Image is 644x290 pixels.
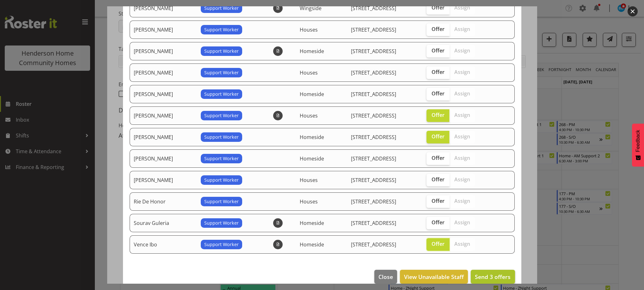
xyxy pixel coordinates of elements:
span: [STREET_ADDRESS] [351,177,396,184]
span: Assign [454,90,470,97]
span: Assign [454,133,470,140]
span: Houses [300,69,318,76]
span: Send 3 offers [475,273,511,281]
span: [STREET_ADDRESS] [351,155,396,162]
span: [STREET_ADDRESS] [351,69,396,76]
span: View Unavailable Staff [404,273,464,281]
td: [PERSON_NAME] [130,106,197,125]
span: Support Worker [204,5,239,12]
span: Support Worker [204,198,239,205]
span: Offer [432,241,445,247]
span: Support Worker [204,69,239,76]
span: Support Worker [204,134,239,141]
span: Support Worker [204,91,239,98]
span: Assign [454,176,470,183]
span: Support Worker [204,26,239,33]
span: Homeside [300,91,324,98]
span: Support Worker [204,48,239,55]
td: Rie De Honor [130,192,197,211]
span: [STREET_ADDRESS] [351,134,396,141]
td: [PERSON_NAME] [130,85,197,103]
span: Assign [454,155,470,161]
td: [PERSON_NAME] [130,21,197,39]
span: Close [378,273,393,281]
span: [STREET_ADDRESS] [351,91,396,98]
span: Offer [432,26,445,32]
span: Houses [300,177,318,184]
span: Support Worker [204,155,239,162]
span: Support Worker [204,112,239,119]
span: Offer [432,69,445,75]
span: Assign [454,198,470,204]
span: [STREET_ADDRESS] [351,241,396,248]
td: Vence Ibo [130,235,197,254]
span: Offer [432,155,445,161]
span: Support Worker [204,220,239,227]
td: [PERSON_NAME] [130,149,197,168]
span: Offer [432,4,445,11]
span: Support Worker [204,241,239,248]
span: Homeside [300,241,324,248]
span: Assign [454,112,470,118]
span: Homeside [300,48,324,55]
span: Wingside [300,5,322,12]
span: Assign [454,4,470,11]
span: Assign [454,26,470,32]
td: [PERSON_NAME] [130,63,197,82]
button: View Unavailable Staff [400,270,468,284]
button: Send 3 offers [471,270,515,284]
span: Houses [300,112,318,119]
span: [STREET_ADDRESS] [351,220,396,227]
span: [STREET_ADDRESS] [351,112,396,119]
span: Offer [432,133,445,140]
button: Close [374,270,397,284]
span: Offer [432,47,445,54]
span: Assign [454,47,470,54]
span: Houses [300,198,318,205]
td: [PERSON_NAME] [130,171,197,189]
span: Assign [454,69,470,75]
span: Assign [454,241,470,247]
td: Sourav Guleria [130,214,197,232]
span: [STREET_ADDRESS] [351,26,396,33]
span: [STREET_ADDRESS] [351,5,396,12]
span: Homeside [300,155,324,162]
span: Offer [432,198,445,204]
span: Support Worker [204,177,239,184]
span: Houses [300,26,318,33]
span: Offer [432,90,445,97]
span: Offer [432,112,445,118]
span: Offer [432,176,445,183]
button: Feedback - Show survey [632,124,644,166]
td: [PERSON_NAME] [130,128,197,146]
span: Assign [454,219,470,226]
span: Offer [432,219,445,226]
span: Homeside [300,134,324,141]
span: Homeside [300,220,324,227]
span: [STREET_ADDRESS] [351,198,396,205]
span: Feedback [635,130,641,152]
td: [PERSON_NAME] [130,42,197,60]
span: [STREET_ADDRESS] [351,48,396,55]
